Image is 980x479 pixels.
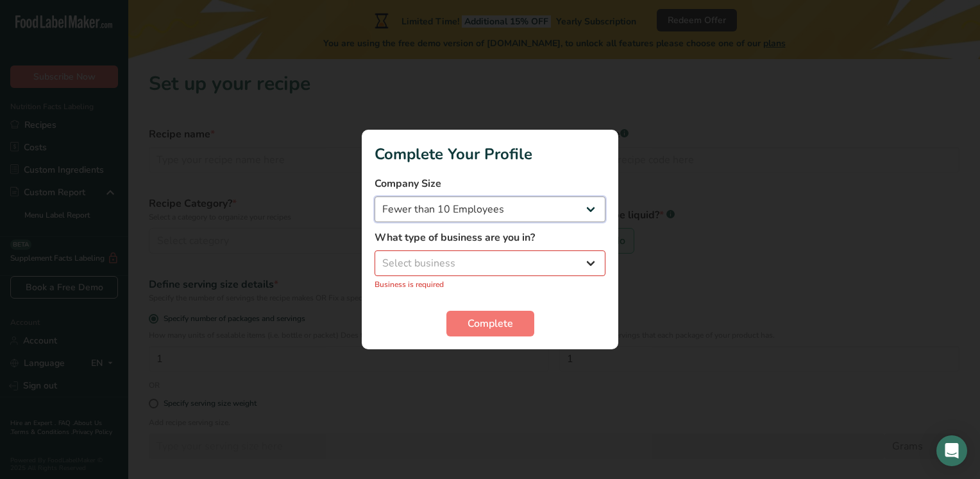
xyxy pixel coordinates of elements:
[375,279,605,290] p: Business is required
[375,143,605,166] h1: Complete Your Profile
[936,435,967,466] div: Open Intercom Messenger
[375,176,605,191] label: Company Size
[375,230,605,245] label: What type of business are you in?
[468,316,513,331] span: Complete
[446,311,534,336] button: Complete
